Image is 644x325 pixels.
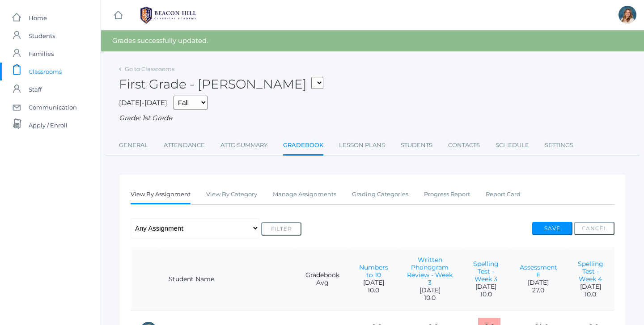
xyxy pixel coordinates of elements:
a: Gradebook [283,136,323,156]
span: 27.0 [519,287,557,294]
span: 10.0 [575,291,606,298]
span: Classrooms [29,63,62,80]
span: Apply / Enroll [29,116,68,134]
a: Students [401,136,432,154]
a: Contacts [448,136,480,154]
span: [DATE] [471,283,501,291]
a: General [119,136,148,154]
a: Progress Report [424,186,470,203]
span: [DATE] [575,283,606,291]
th: Gradebook Avg [296,247,349,311]
div: Grade: 1st Grade [119,113,626,123]
span: Staff [29,80,42,98]
span: Families [29,45,54,63]
a: View By Category [206,186,257,203]
a: Settings [545,136,573,154]
a: Assessment E [520,263,557,279]
a: Spelling Test - Week 3 [473,260,499,283]
button: Cancel [574,222,614,235]
span: Home [29,9,47,27]
span: Students [29,27,55,45]
a: Go to Classrooms [125,65,174,72]
span: [DATE] [358,279,389,287]
a: Grading Categories [352,186,408,203]
img: 1_BHCALogos-05.png [135,4,202,26]
span: 10.0 [407,294,453,302]
button: Filter [261,222,301,236]
th: Student Name [160,247,296,311]
span: [DATE]-[DATE] [119,98,167,107]
a: View By Assignment [131,186,191,205]
div: Liv Barber [619,6,636,24]
h2: First Grade - [PERSON_NAME] [119,77,323,91]
span: [DATE] [519,279,557,287]
span: [DATE] [407,287,453,294]
a: Attd Summary [220,136,267,154]
button: Save [532,222,572,235]
a: Written Phonogram Review - Week 3 [407,256,453,287]
a: Lesson Plans [339,136,385,154]
a: Numbers to 10 [359,263,388,279]
a: Schedule [496,136,529,154]
a: Attendance [164,136,205,154]
span: Communication [29,98,77,116]
a: Spelling Test - Week 4 [578,260,603,283]
div: Grades successfully updated. [101,30,644,51]
span: 10.0 [471,291,501,298]
span: 10.0 [358,287,389,294]
a: Report Card [486,186,521,203]
a: Manage Assignments [273,186,336,203]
